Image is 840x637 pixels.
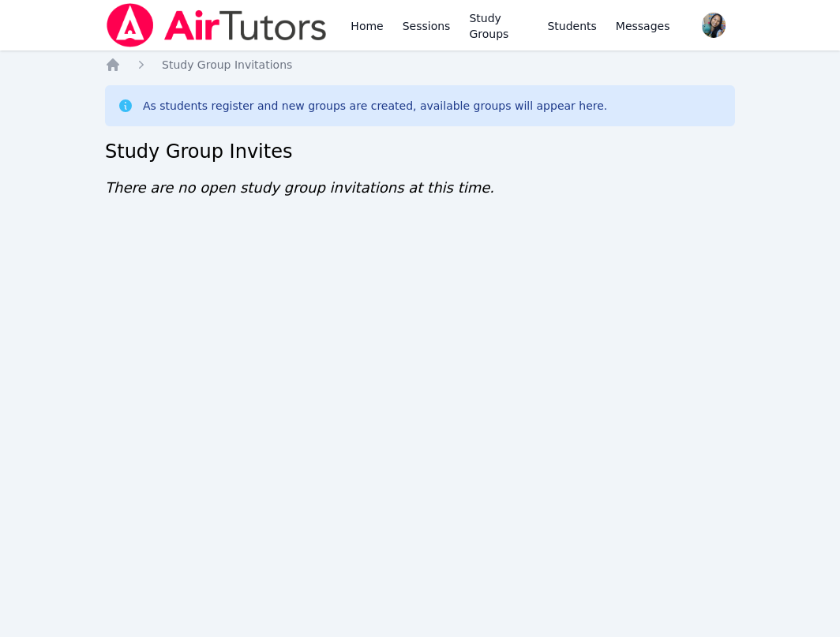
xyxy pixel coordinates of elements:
span: There are no open study group invitations at this time. [105,179,494,196]
a: Study Group Invitations [162,57,292,73]
span: Messages [616,18,670,34]
nav: Breadcrumb [105,57,735,73]
div: As students register and new groups are created, available groups will appear here. [143,98,607,114]
img: Air Tutors [105,3,328,47]
h2: Study Group Invites [105,139,735,164]
span: Study Group Invitations [162,58,292,71]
